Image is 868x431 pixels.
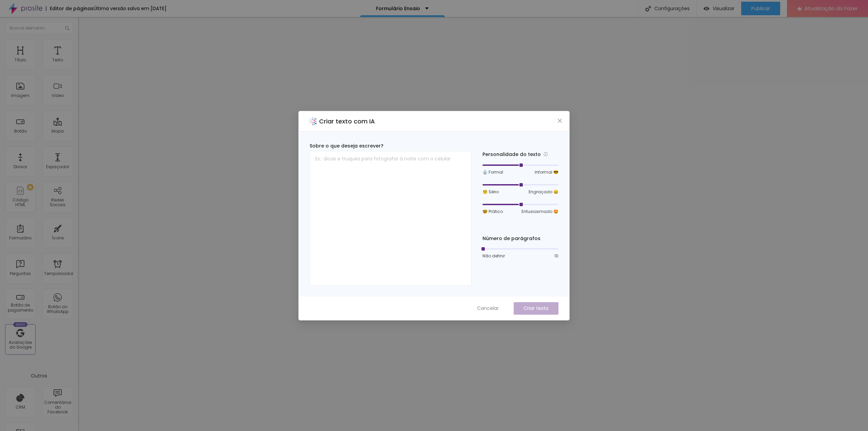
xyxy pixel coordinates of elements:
button: Visualizar [697,2,741,15]
font: 🧐 Sério [482,189,499,195]
font: Título [15,57,26,63]
font: Ícone [52,235,64,241]
font: 🤓 Prático [482,209,503,214]
img: view-1.svg [704,6,709,12]
button: Fechar [556,117,564,124]
font: Atualização do Fazer [805,5,858,12]
font: Novo [16,322,25,327]
font: Código HTML [13,197,28,208]
font: Publicar [751,5,770,12]
font: Criar texto com IA [319,117,375,125]
font: Cancelar [477,305,499,312]
font: 10 [554,253,558,259]
font: Avaliações do Google [9,339,32,350]
font: Formulário [9,235,32,241]
img: Ícone [65,26,69,30]
font: 👔 Formal [482,169,503,175]
input: Buscar elemento [5,22,73,34]
font: Engraçado 😄 [529,189,558,195]
font: Botão do WhatsApp [47,304,68,314]
font: Divisor [14,164,27,170]
font: Configurações [654,5,690,12]
font: Entusiasmado 🤩 [521,209,558,214]
button: Cancelar [470,302,506,315]
img: Ícone [645,6,651,12]
font: Outros [31,372,47,379]
font: Informal 😎 [535,169,558,175]
iframe: Editor [78,17,868,431]
button: Criar texto [514,302,558,315]
font: Comentários do Facebook [44,399,72,415]
font: Vídeo [52,93,64,98]
font: Botão de pagamento [8,302,33,313]
font: Perguntas [10,271,31,276]
font: Imagem [11,93,29,98]
font: Texto [52,57,63,63]
font: Visualizar [713,5,734,12]
button: Publicar [741,2,780,15]
font: Redes Sociais [50,197,65,208]
font: Formulário Ensaio [376,5,420,12]
span: fechar [557,118,563,123]
font: Última versão salva em [DATE] [94,5,166,12]
font: Personalidade do texto [482,151,541,158]
font: Espaçador [46,164,69,170]
font: Temporizador [44,271,73,276]
font: Botão [14,128,27,134]
font: Editor de páginas [50,5,94,12]
font: Sobre o que deseja escrever? [310,142,383,149]
font: Não definir [482,253,505,259]
font: Mapa [52,128,64,134]
font: CRM [16,404,25,410]
font: Número de parágrafos [482,235,540,242]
